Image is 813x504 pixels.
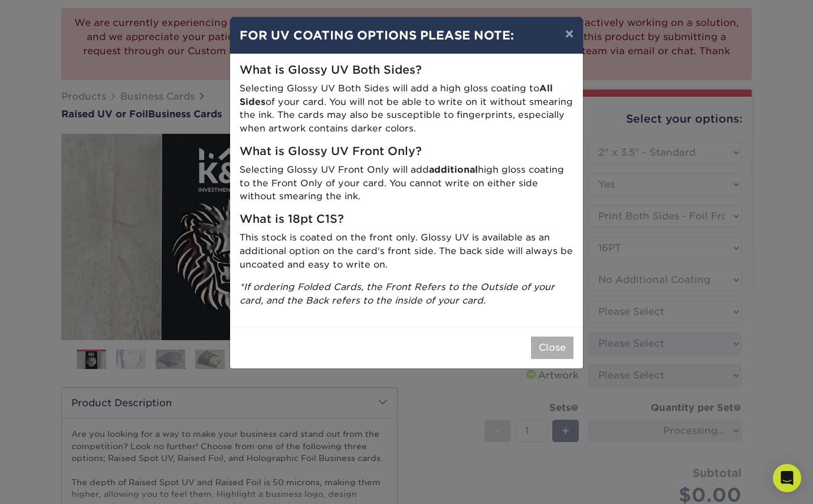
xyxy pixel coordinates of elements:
[240,27,573,44] h4: FOR UV COATING OPTIONS PLEASE NOTE:
[773,464,801,492] div: Open Intercom Messenger
[240,213,573,226] h5: What is 18pt C1S?
[240,163,573,203] p: Selecting Glossy UV Front Only will add high gloss coating to the Front Only of your card. You ca...
[531,337,573,359] button: Close
[240,145,573,159] h5: What is Glossy UV Front Only?
[240,64,573,77] h5: What is Glossy UV Both Sides?
[240,281,555,306] i: *If ordering Folded Cards, the Front Refers to the Outside of your card, and the Back refers to t...
[240,82,573,136] p: Selecting Glossy UV Both Sides will add a high gloss coating to of your card. You will not be abl...
[429,164,478,175] strong: additional
[556,17,583,50] button: ×
[240,231,573,271] p: This stock is coated on the front only. Glossy UV is available as an additional option on the car...
[240,83,553,107] strong: All Sides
